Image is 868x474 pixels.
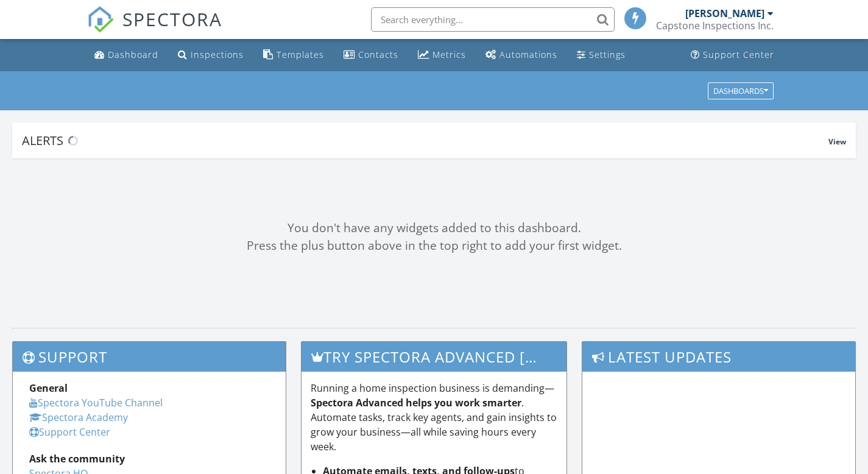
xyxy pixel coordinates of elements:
div: Ask the community [29,451,269,466]
h3: Try spectora advanced [DATE] [302,342,567,372]
div: Metrics [432,49,466,60]
div: Capstone Inspections Inc. [656,19,774,32]
div: Dashboards [713,87,768,95]
strong: Spectora Advanced helps you work smarter [311,396,521,409]
a: Dashboard [90,44,163,66]
div: Contacts [358,49,398,60]
h3: Support [13,342,286,372]
a: Inspections [173,44,249,66]
button: Dashboards [708,82,774,99]
a: Support Center [686,44,779,66]
div: Dashboard [108,49,158,60]
a: SPECTORA [87,16,222,42]
a: Automations (Basic) [481,44,562,66]
a: Spectora YouTube Channel [29,396,163,409]
span: SPECTORA [122,6,222,32]
div: [PERSON_NAME] [685,7,764,19]
strong: General [29,381,68,395]
div: Automations [499,49,557,60]
div: Settings [589,49,626,60]
div: Support Center [703,49,774,60]
div: You don't have any widgets added to this dashboard. [12,219,856,237]
div: Templates [277,49,324,60]
div: Inspections [191,49,244,60]
a: Spectora Academy [29,411,128,424]
a: Settings [572,44,630,66]
h3: Latest Updates [582,342,855,372]
img: The Best Home Inspection Software - Spectora [87,6,114,33]
input: Search everything... [371,7,615,32]
span: View [828,136,846,147]
a: Templates [258,44,329,66]
p: Running a home inspection business is demanding— . Automate tasks, track key agents, and gain ins... [311,381,558,454]
div: Alerts [22,132,828,149]
a: Support Center [29,425,110,439]
a: Metrics [413,44,471,66]
div: Press the plus button above in the top right to add your first widget. [12,237,856,255]
a: Contacts [339,44,403,66]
